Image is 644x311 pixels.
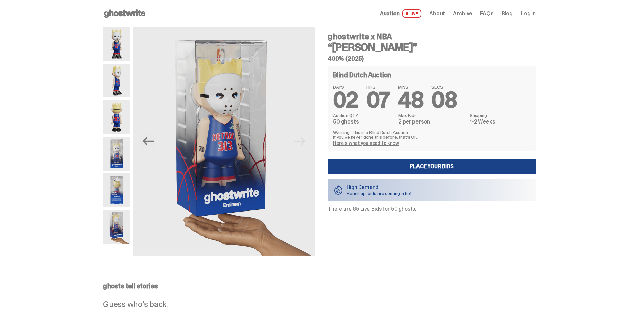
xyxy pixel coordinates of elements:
dt: Auction QTY [333,113,394,118]
img: Copy%20of%20Eminem_NBA_400_1.png [103,27,130,61]
span: HRS [366,85,390,89]
span: LIVE [402,9,422,18]
p: ghosts tell stories [103,283,536,289]
img: Eminem_NBA_400_12.png [103,137,130,171]
h4: ghostwrite x NBA [328,32,536,41]
img: Eminem_NBA_400_13.png [103,173,130,207]
a: About [429,11,445,16]
span: 02 [333,86,358,114]
span: 48 [398,86,424,114]
p: Heads up: bids are coming in hot [347,191,412,196]
dd: 1-2 Weeks [470,119,530,125]
span: 08 [431,86,457,114]
p: Warning: This is a Blind Dutch Auction. If you’ve never done this before, that’s OK. [333,130,530,139]
a: Place your Bids [328,159,536,174]
img: eminem%20scale.png [103,210,130,244]
button: Previous [141,134,156,149]
h3: “[PERSON_NAME]” [328,42,536,53]
h5: 400% (2025) [328,55,536,62]
span: DAYS [333,85,358,89]
span: 07 [366,86,390,114]
dd: 2 per person [398,119,466,125]
a: Auction LIVE [380,9,421,18]
img: eminem%20scale.png [133,27,315,256]
span: MINS [398,85,424,89]
p: There are 65 Live Bids for 50 ghosts. [328,206,536,212]
a: Log in [521,11,536,16]
a: Archive [453,11,472,16]
h4: Blind Dutch Auction [333,72,391,79]
img: Copy%20of%20Eminem_NBA_400_3.png [103,64,130,97]
dd: 50 ghosts [333,119,394,125]
span: Auction [380,11,400,16]
dt: Shipping [470,113,530,118]
a: FAQs [480,11,493,16]
img: Copy%20of%20Eminem_NBA_400_6.png [103,100,130,134]
dt: Max Bids [398,113,466,118]
a: Blog [502,11,513,16]
p: High Demand [347,185,412,190]
span: SECS [431,85,457,89]
a: Here's what you need to know [333,140,399,146]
